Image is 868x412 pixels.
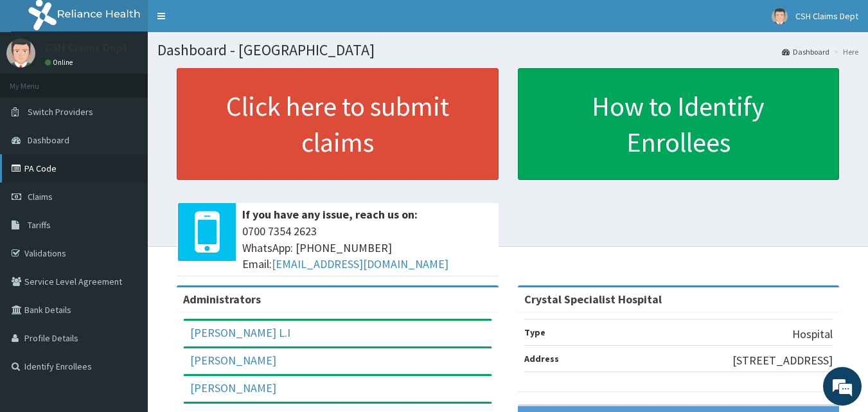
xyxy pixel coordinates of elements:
b: If you have any issue, reach us on: [242,207,418,222]
b: Type [524,327,545,338]
strong: Crystal Specialist Hospital [524,292,662,307]
span: CSH Claims Dept [795,10,858,22]
h1: Dashboard - [GEOGRAPHIC_DATA] [157,42,858,58]
p: CSH Claims Dept [45,42,128,53]
a: Click here to submit claims [177,68,499,180]
img: User Image [6,39,35,67]
a: Dashboard [782,46,829,57]
div: Minimize live chat window [211,6,242,37]
a: [PERSON_NAME] [190,353,276,368]
img: d_794563401_company_1708531726252_794563401 [24,64,52,96]
p: [STREET_ADDRESS] [732,352,833,369]
a: [PERSON_NAME] [190,381,276,395]
textarea: Type your message and hit 'Enter' [6,275,245,320]
a: How to Identify Enrollees [518,68,840,180]
img: User Image [772,8,788,24]
a: [EMAIL_ADDRESS][DOMAIN_NAME] [272,256,448,271]
b: Address [524,353,559,364]
span: Tariffs [28,219,51,231]
div: Chat with us now [67,72,216,89]
a: [PERSON_NAME] L.I [190,325,290,340]
span: We're online! [75,124,177,254]
b: Administrators [183,292,261,307]
span: Dashboard [28,134,69,146]
span: Switch Providers [28,106,93,118]
span: 0700 7354 2623 WhatsApp: [PHONE_NUMBER] Email: [242,223,492,273]
li: Here [831,46,858,57]
p: Hospital [792,326,833,343]
span: Claims [28,191,53,202]
a: Online [45,58,76,67]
